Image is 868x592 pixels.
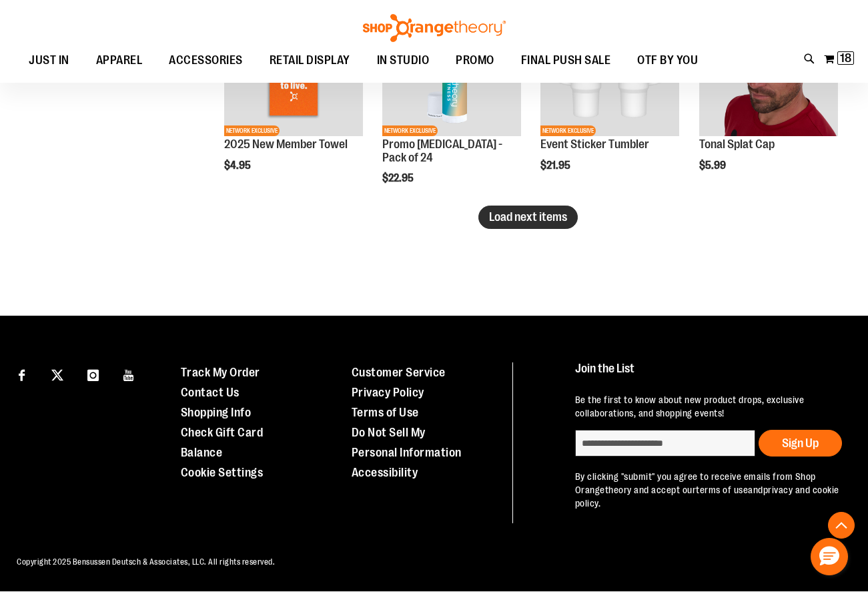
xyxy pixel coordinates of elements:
a: Visit our Youtube page [117,362,141,386]
span: ACCESSORIES [169,45,243,75]
a: ACCESSORIES [155,45,256,76]
span: RETAIL DISPLAY [270,45,350,75]
a: Visit our Facebook page [10,362,33,386]
span: Copyright 2025 Bensussen Deutsch & Associates, LLC. All rights reserved. [17,557,275,567]
span: Load next items [489,210,567,224]
a: Visit our Instagram page [81,362,105,386]
a: Event Sticker Tumbler [540,137,649,151]
span: IN STUDIO [377,45,430,75]
span: 18 [840,51,851,65]
a: RETAIL DISPLAY [256,45,364,76]
span: FINAL PUSH SALE [521,45,611,75]
a: terms of use [696,485,748,495]
span: NETWORK EXCLUSIVE [224,125,280,136]
a: APPAREL [83,45,156,76]
span: $4.95 [224,160,253,172]
p: Be the first to know about new product drops, exclusive collaborations, and shopping events! [575,393,845,420]
a: 2025 New Member Towel [224,137,348,151]
a: IN STUDIO [364,45,443,76]
h4: Join the List [575,362,845,387]
span: $5.99 [699,160,728,172]
input: enter email [575,430,755,457]
a: Check Gift Card Balance [181,426,264,459]
a: Privacy Policy [352,386,424,399]
p: By clicking "submit" you agree to receive emails from Shop Orangetheory and accept our and [575,470,845,510]
a: OTF BY YOU [624,45,711,76]
a: Contact Us [181,386,240,399]
button: Hello, have a question? Let’s chat. [811,538,848,575]
a: Tonal Splat Cap [699,137,775,151]
a: Accessibility [352,466,418,479]
a: Promo [MEDICAL_DATA] - Pack of 24 [382,137,502,164]
a: Track My Order [181,366,260,379]
a: Terms of Use [352,406,419,419]
span: OTF BY YOU [637,45,698,75]
a: Shopping Info [181,406,252,419]
span: $21.95 [540,160,572,172]
span: APPAREL [96,45,143,75]
button: Load next items [478,206,578,229]
span: JUST IN [29,45,69,75]
span: Sign Up [782,436,819,450]
a: Do Not Sell My Personal Information [352,426,462,459]
a: JUST IN [15,45,83,75]
img: Shop Orangetheory [361,14,508,42]
a: Visit our X page [46,362,69,386]
span: NETWORK EXCLUSIVE [382,125,438,136]
button: Sign Up [759,430,842,457]
span: NETWORK EXCLUSIVE [540,125,596,136]
a: PROMO [442,45,508,76]
a: Customer Service [352,366,446,379]
span: PROMO [456,45,494,75]
a: FINAL PUSH SALE [508,45,624,76]
button: Back To Top [828,512,855,539]
img: Twitter [51,369,63,381]
a: Cookie Settings [181,466,264,479]
span: $22.95 [382,172,416,184]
